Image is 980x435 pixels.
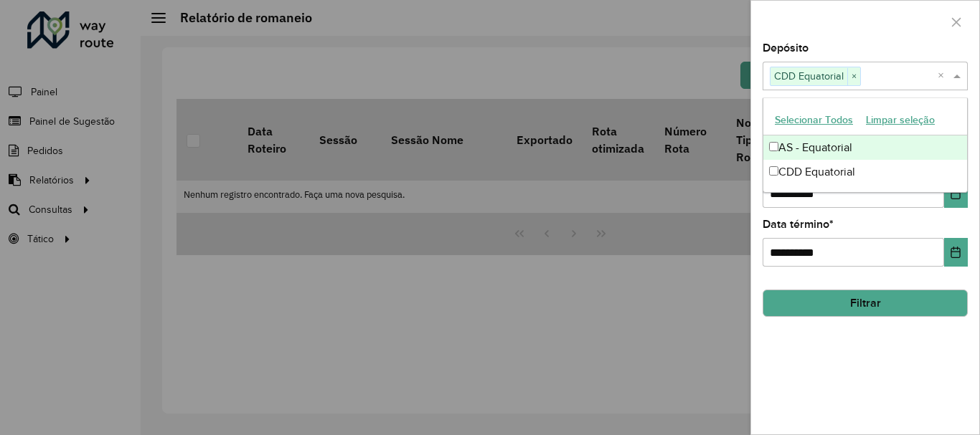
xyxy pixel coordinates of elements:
label: Depósito [763,39,809,57]
button: Selecionar Todos [768,109,859,131]
button: Choose Date [944,179,968,208]
div: CDD Equatorial [763,160,967,184]
div: AS - Equatorial [763,135,967,160]
label: Data término [763,216,834,233]
span: CDD Equatorial [771,67,847,85]
button: Limpar seleção [859,109,941,131]
span: Clear all [938,67,950,85]
button: Filtrar [763,290,968,317]
span: × [847,68,860,85]
ng-dropdown-panel: Options list [763,97,968,193]
button: Choose Date [944,238,968,267]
